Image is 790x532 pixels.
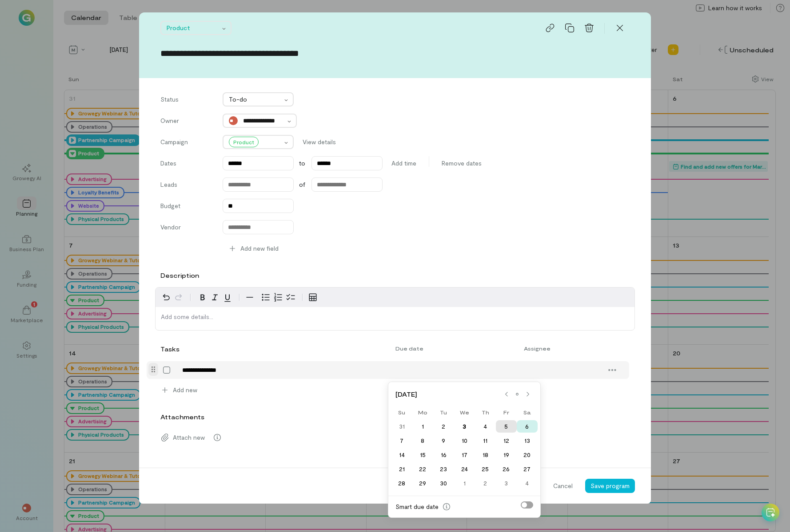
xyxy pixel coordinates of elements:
[454,463,475,475] div: Choose Wednesday, September 24th, 2025
[391,434,412,447] div: 7
[173,433,205,442] span: Attach new
[160,180,214,192] label: Leads
[496,406,517,418] div: Fr
[475,434,496,447] div: Choose Thursday, September 11th, 2025
[454,406,475,418] div: We
[412,463,433,475] div: 22
[412,406,433,418] div: Mo
[475,477,496,489] div: Choose Thursday, October 2nd, 2025
[496,434,517,447] div: 12
[496,463,517,475] div: Choose Friday, September 26th, 2025
[391,420,412,433] div: Choose Sunday, August 31st, 2025
[517,449,538,461] div: Choose Saturday, September 20th, 2025
[160,159,214,168] label: Dates
[433,477,454,489] div: 30
[517,477,538,489] div: Choose Saturday, October 4th, 2025
[391,449,412,461] div: 14
[391,159,416,168] span: Add time
[412,449,433,461] div: 15
[433,434,454,447] div: 9
[496,463,517,475] div: 26
[391,406,412,418] div: Su
[391,463,412,475] div: Choose Sunday, September 21st, 2025
[585,479,635,493] button: Save program
[454,449,475,461] div: 17
[517,434,538,447] div: Choose Saturday, September 13th, 2025
[391,449,412,461] div: Choose Sunday, September 14th, 2025
[160,223,214,234] label: Vendor
[433,449,454,461] div: 16
[517,406,538,418] div: Sa
[412,477,433,489] div: 29
[395,502,439,511] div: Smart due date
[412,463,433,475] div: Choose Monday, September 22nd, 2025
[433,434,454,447] div: Choose Tuesday, September 9th, 2025
[475,463,496,475] div: 25
[412,449,433,461] div: Choose Monday, September 15th, 2025
[442,159,482,168] span: Remove dates
[155,429,635,446] div: Attach new
[439,500,454,514] button: Smart due date
[475,434,496,447] div: 11
[496,434,517,447] div: Choose Friday, September 12th, 2025
[454,463,475,475] div: 24
[391,419,538,490] div: month 2025-09
[517,449,538,461] div: 20
[496,420,517,433] div: Choose Friday, September 5th, 2025
[517,420,538,433] div: Choose Saturday, September 6th, 2025
[259,291,297,303] div: toggle group
[517,434,538,447] div: 13
[160,201,214,213] label: Budget
[475,477,496,489] div: 2
[454,477,475,489] div: Choose Wednesday, October 1st, 2025
[303,138,336,146] span: View details
[475,449,496,461] div: Choose Thursday, September 18th, 2025
[433,420,454,433] div: Choose Tuesday, September 2nd, 2025
[391,420,412,433] div: 31
[160,116,214,128] label: Owner
[454,449,475,461] div: Choose Wednesday, September 17th, 2025
[284,291,297,303] button: Check list
[454,420,475,433] div: 3
[390,345,518,352] div: Due date
[156,307,634,330] div: editable markdown
[160,413,204,422] label: Attachments
[475,420,496,433] div: 4
[454,434,475,447] div: Choose Wednesday, September 10th, 2025
[160,271,199,280] label: Description
[433,477,454,489] div: Choose Tuesday, September 30th, 2025
[591,482,630,489] span: Save program
[433,406,454,418] div: Tu
[412,420,433,433] div: 1
[391,463,412,475] div: 21
[517,420,538,433] div: 6
[412,434,433,447] div: 8
[496,477,517,489] div: Choose Friday, October 3rd, 2025
[496,449,517,461] div: 19
[221,291,234,303] button: Underline
[553,481,573,490] span: Cancel
[496,420,517,433] div: 5
[259,291,272,303] button: Bulleted list
[160,291,172,303] button: Undo Ctrl+Z
[433,420,454,433] div: 2
[412,477,433,489] div: Choose Monday, September 29th, 2025
[475,420,496,433] div: Choose Thursday, September 4th, 2025
[517,463,538,475] div: 27
[160,345,177,354] div: Tasks
[391,434,412,447] div: Choose Sunday, September 7th, 2025
[454,477,475,489] div: 1
[517,463,538,475] div: Choose Saturday, September 27th, 2025
[433,463,454,475] div: 23
[395,390,501,399] span: [DATE]
[517,477,538,489] div: 4
[196,291,209,303] button: Bold
[209,291,221,303] button: Italic
[299,180,305,189] span: of
[412,434,433,447] div: Choose Monday, September 8th, 2025
[412,420,433,433] div: Choose Monday, September 1st, 2025
[454,434,475,447] div: 10
[391,477,412,489] div: 28
[173,386,197,394] span: Add new
[519,345,603,352] div: Assignee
